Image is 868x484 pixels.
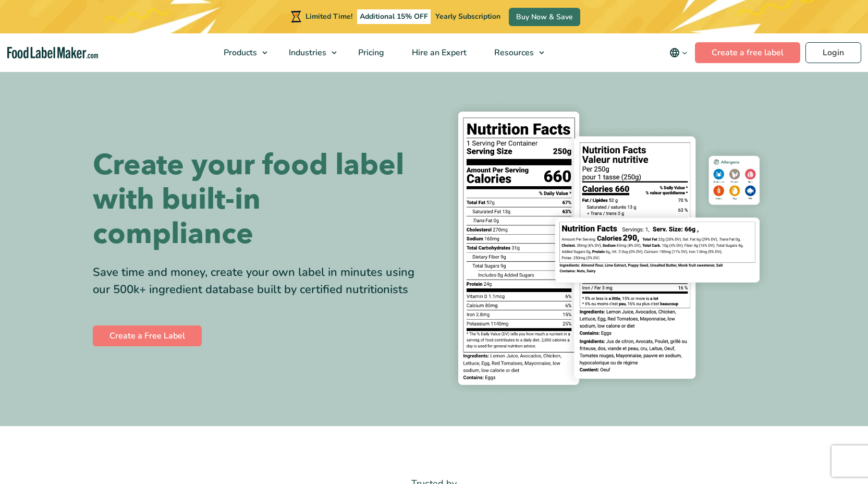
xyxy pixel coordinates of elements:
a: Create a free label [695,42,800,63]
a: Buy Now & Save [509,8,580,26]
a: Resources [481,33,549,72]
a: Create a Free Label [93,325,202,346]
span: Pricing [355,47,385,58]
a: Pricing [345,33,396,72]
span: Additional 15% OFF [357,9,431,24]
a: Industries [275,33,342,72]
a: Hire an Expert [398,33,478,72]
span: Industries [286,47,327,58]
h1: Create your food label with built-in compliance [93,148,426,251]
span: Products [221,47,258,58]
span: Yearly Subscription [435,11,500,21]
span: Resources [491,47,535,58]
a: Products [210,33,273,72]
span: Limited Time! [305,11,352,21]
a: Login [805,42,861,63]
div: Save time and money, create your own label in minutes using our 500k+ ingredient database built b... [93,264,426,298]
span: Hire an Expert [409,47,468,58]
